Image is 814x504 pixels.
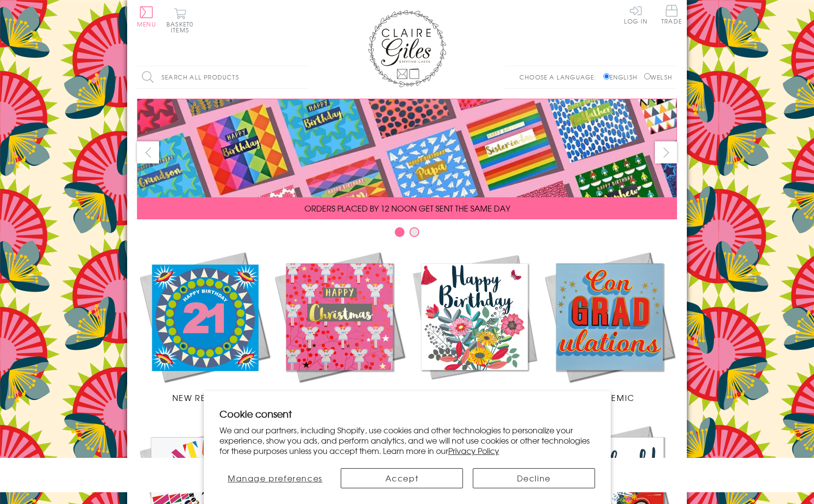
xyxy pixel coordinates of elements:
button: Carousel Page 1 (Current Slide) [395,227,405,237]
span: Trade [661,5,682,24]
button: Carousel Page 2 [409,227,419,237]
span: New Releases [172,392,237,403]
a: Christmas [272,249,407,403]
a: Trade [661,5,682,26]
span: 0 items [171,20,193,34]
span: Manage preferences [228,472,323,484]
img: Claire Giles Greetings Cards [368,10,446,87]
a: New Releases [137,249,272,403]
p: We and our partners, including Shopify, use cookies and other technologies to personalize your ex... [219,425,595,455]
input: Search [299,66,309,88]
h2: Cookie consent [219,407,595,421]
p: Choose a language: [519,73,601,81]
label: English [603,73,642,81]
div: Carousel Pagination [137,227,677,242]
a: Academic [542,249,677,403]
span: Menu [137,20,156,28]
button: Basket0 items [166,8,193,33]
a: Log In [624,5,648,24]
input: Welsh [644,73,651,80]
button: Decline [473,468,595,488]
button: Menu [137,6,156,27]
label: Welsh [644,73,672,81]
button: prev [137,141,159,163]
button: next [655,141,677,163]
a: Birthdays [407,249,542,403]
input: English [603,73,610,80]
span: ORDERS PLACED BY 12 NOON GET SENT THE SAME DAY [304,202,510,214]
input: Search all products [137,66,309,88]
a: Privacy Policy [448,445,499,456]
button: Accept [341,468,463,488]
button: Manage preferences [219,468,331,488]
